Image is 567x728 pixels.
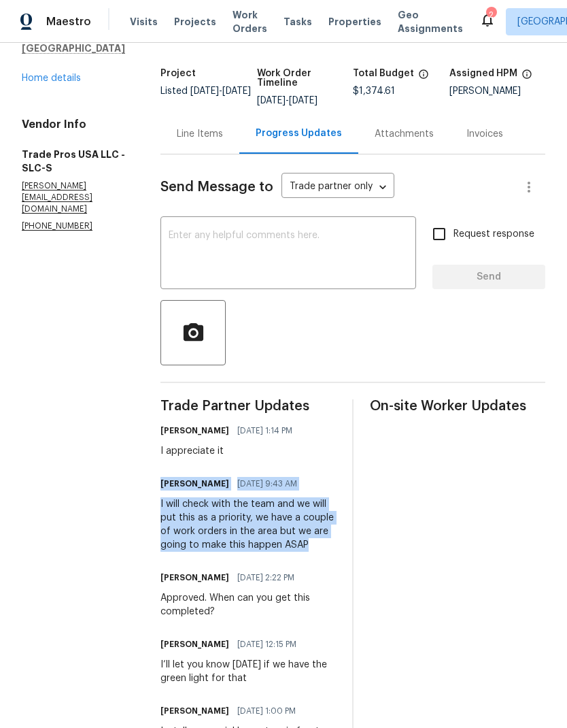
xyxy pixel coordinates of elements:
span: Request response [453,227,534,242]
span: Listed [160,86,251,96]
div: Trade partner only [281,176,394,199]
h4: Vendor Info [22,118,128,131]
h5: Work Order Timeline [257,69,354,88]
span: Visits [130,15,158,29]
h6: [PERSON_NAME] [160,704,229,718]
span: The total cost of line items that have been proposed by Opendoor. This sum includes line items th... [418,69,429,86]
span: Maestro [46,15,91,29]
span: Send Message to [160,180,273,194]
span: [DATE] 9:43 AM [237,477,297,491]
div: Line Items [177,127,223,141]
span: [DATE] [190,86,219,96]
div: I’ll let you know [DATE] if we have the green light for that [160,658,336,685]
span: Properties [328,15,381,29]
span: - [257,96,317,105]
h6: [PERSON_NAME] [160,424,229,437]
h5: Project [160,69,196,78]
span: [DATE] 2:22 PM [237,571,294,584]
h6: [PERSON_NAME] [160,571,229,584]
span: [DATE] 1:14 PM [237,424,292,437]
h5: Assigned HPM [449,69,517,78]
span: - [190,86,251,96]
div: Progress Updates [256,127,342,140]
span: $1,374.61 [353,86,395,96]
a: Home details [22,73,81,83]
span: The hpm assigned to this work order. [521,69,532,86]
div: I appreciate it [160,444,300,458]
div: [PERSON_NAME] [449,86,546,96]
span: Trade Partner Updates [160,399,336,413]
h5: Total Budget [353,69,414,78]
span: Work Orders [233,8,267,35]
span: Geo Assignments [398,8,463,35]
span: On-site Worker Updates [370,399,545,413]
h5: Trade Pros USA LLC - SLC-S [22,148,128,175]
div: Attachments [375,127,434,141]
div: Invoices [466,127,503,141]
h6: [PERSON_NAME] [160,477,229,491]
span: Tasks [283,17,312,27]
div: I will check with the team and we will put this as a priority, we have a couple of work orders in... [160,497,336,552]
span: [DATE] [222,86,251,96]
span: [DATE] 12:15 PM [237,638,296,651]
span: [DATE] 1:00 PM [237,704,296,718]
span: [DATE] [257,96,286,105]
div: Approved. When can you get this completed? [160,591,336,618]
h6: [PERSON_NAME] [160,638,229,651]
span: Projects [174,15,216,29]
span: [DATE] [289,96,317,105]
div: 2 [486,8,496,22]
